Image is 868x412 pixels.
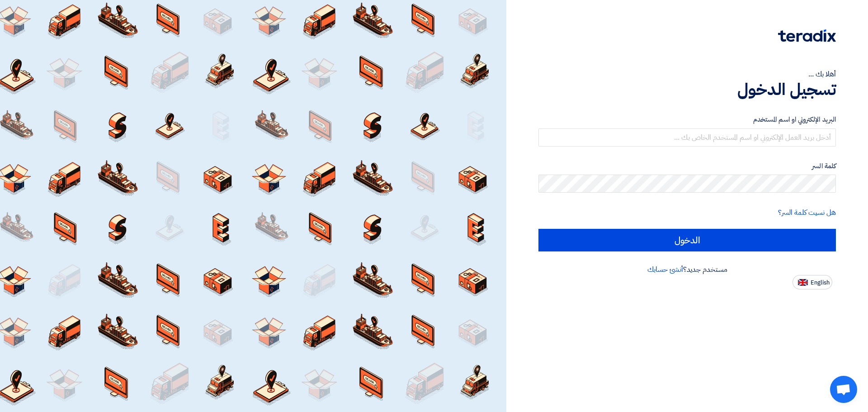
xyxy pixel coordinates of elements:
[830,376,857,403] div: Open chat
[778,207,836,218] a: هل نسيت كلمة السر؟
[538,229,836,251] input: الدخول
[647,264,683,275] a: أنشئ حسابك
[538,69,836,80] div: أهلا بك ...
[538,161,836,171] label: كلمة السر
[538,128,836,147] input: أدخل بريد العمل الإلكتروني او اسم المستخدم الخاص بك ...
[538,264,836,275] div: مستخدم جديد؟
[778,29,836,42] img: Teradix logo
[793,275,832,289] button: English
[538,114,836,125] label: البريد الإلكتروني او اسم المستخدم
[798,279,808,286] img: en-US.png
[538,80,836,99] h1: تسجيل الدخول
[811,279,830,286] span: English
